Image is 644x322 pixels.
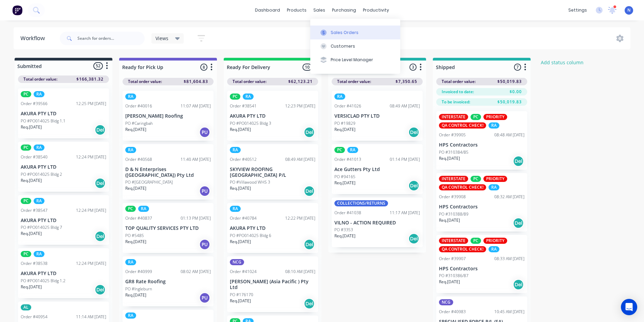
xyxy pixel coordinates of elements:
img: Factory [12,5,22,15]
p: Req. [DATE] [21,177,42,184]
p: HPS Contractors [439,142,525,148]
div: 11:14 AM [DATE] [76,314,106,320]
button: Customers [310,39,400,53]
span: $62,123.21 [288,79,313,85]
p: PO #PO014025 Bldg 3 [230,120,271,126]
div: Del [408,233,419,244]
div: COLLECTIONS/RETURNS [334,200,388,206]
div: Order #40512 [230,156,257,163]
div: 11:07 AM [DATE] [181,103,211,109]
div: Del [95,124,106,135]
span: $0.00 [510,89,522,95]
div: Price Level Manager [331,57,373,63]
div: AL [21,304,31,310]
div: 08:49 AM [DATE] [390,103,420,109]
p: VERSICLAD PTY LTD [334,113,420,119]
div: Del [408,180,419,191]
div: Order #39905 [439,132,466,138]
div: Order #40784 [230,215,257,221]
div: PU [199,239,210,250]
div: Order #41013 [334,156,361,163]
div: 12:25 PM [DATE] [76,101,106,107]
div: Del [95,231,106,242]
p: PO #Caringbah [125,120,153,126]
div: 12:24 PM [DATE] [76,207,106,214]
p: HPS Contractors [439,266,525,272]
p: PO #[GEOGRAPHIC_DATA] [125,179,173,185]
div: PCRAOrder #4101301:14 PM [DATE]Ace Gutters Pty LtdPO #94165Req.[DATE]Del [332,144,423,194]
div: Order #40016 [125,103,152,109]
div: PC [471,114,481,120]
div: PC [21,91,31,97]
div: Del [304,298,315,309]
p: PO #PO014025 Bldg 6 [230,233,271,239]
div: QA CONTROL CHECK! [439,246,486,252]
div: purchasing [329,5,360,15]
button: Add status column [537,58,587,67]
input: Search for orders... [77,32,145,45]
div: 11:40 AM [DATE] [181,156,211,163]
p: Req. [DATE] [125,292,146,298]
div: Order #40983 [439,309,466,315]
a: dashboard [252,5,283,15]
div: PCRAOrder #3854112:23 PM [DATE]AKURA PTY LTDPO #PO014025 Bldg 3Req.[DATE]Del [227,91,318,141]
p: SKYVIEW ROOFING [GEOGRAPHIC_DATA] P/L [230,167,315,178]
p: Req. [DATE] [439,279,460,285]
p: Req. [DATE] [439,155,460,162]
div: products [283,5,310,15]
p: AKURA PTY LTD [21,218,106,223]
div: NCG [439,299,453,305]
span: Total order value: [23,76,57,82]
div: INTERSTATEPCPRIORITYQA CONTROL CHECK!RAOrder #3990808:32 AM [DATE]HPS ContractorsPO #310388/89Req... [436,173,527,232]
div: PRIORITY [483,176,507,182]
div: PU [199,127,210,138]
p: GR8 Rate Roofing [125,279,211,285]
div: PC [471,176,481,182]
div: 12:24 PM [DATE] [76,260,106,267]
p: PO #310386/87 [439,273,468,279]
p: PO #Villawood WHS 3 [230,179,270,185]
div: NCGOrder #4102408:10 AM [DATE][PERSON_NAME] (Asia Pacific ) Pty LtdPO #176170Req.[DATE]Del [227,256,318,312]
div: Order #38541 [230,103,257,109]
div: PCRAOrder #3854712:24 PM [DATE]AKURA PTY LTDPO #PO014025 Bldg 7Req.[DATE]Del [18,195,109,245]
p: [PERSON_NAME] Roofing [125,113,211,119]
div: RA [125,147,136,153]
div: PCRAOrder #3853812:24 PM [DATE]AKURA PTY LTDPO #PO014025 Bldg 1.2Req.[DATE]Del [18,248,109,298]
p: PO #19829 [334,120,355,126]
div: RA [34,251,44,257]
span: Views [155,35,168,42]
div: RA [489,122,499,129]
div: RAOrder #4056811:40 AM [DATE]D & N Enterprises ([GEOGRAPHIC_DATA]) Pty LtdPO #[GEOGRAPHIC_DATA]Re... [123,144,214,200]
span: $81,604.83 [184,79,208,85]
p: AKURA PTY LTD [21,271,106,276]
div: Order #41024 [230,269,257,275]
p: Req. [DATE] [21,284,42,290]
div: Order #40837 [125,215,152,221]
span: Total order value: [128,79,162,85]
p: HPS Contractors [439,204,525,210]
div: PC [21,198,31,204]
div: RA [243,94,254,100]
p: PO #PO014025 Bldg 1.1 [21,118,66,124]
div: RA [34,91,44,97]
span: Total order value: [442,79,476,85]
div: PCRAOrder #4083701:13 PM [DATE]TOP QUALITY SERVICES PTY LTDPO #5485Req.[DATE]PU [123,203,214,253]
div: PRIORITY [483,238,507,244]
div: Order #40999 [125,269,152,275]
p: Req. [DATE] [125,239,146,245]
div: INTERSTATE [439,114,468,120]
div: 01:13 PM [DATE] [181,215,211,221]
p: AKURA PTY LTD [21,111,106,117]
div: 08:33 AM [DATE] [494,256,525,262]
div: INTERSTATEPCPRIORITYQA CONTROL CHECK!RAOrder #3990708:33 AM [DATE]HPS ContractorsPO #310386/87Req... [436,235,527,293]
div: 12:22 PM [DATE] [285,215,315,221]
div: Del [304,127,315,138]
div: RA [230,147,241,153]
div: RA [347,147,358,153]
p: AKURA PTY LTD [21,164,106,170]
div: RA [230,206,241,212]
p: [PERSON_NAME] (Asia Pacific ) Pty Ltd [230,279,315,290]
div: Del [304,239,315,250]
span: $50,019.83 [497,99,522,105]
span: Invoiced to date: [442,89,474,95]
